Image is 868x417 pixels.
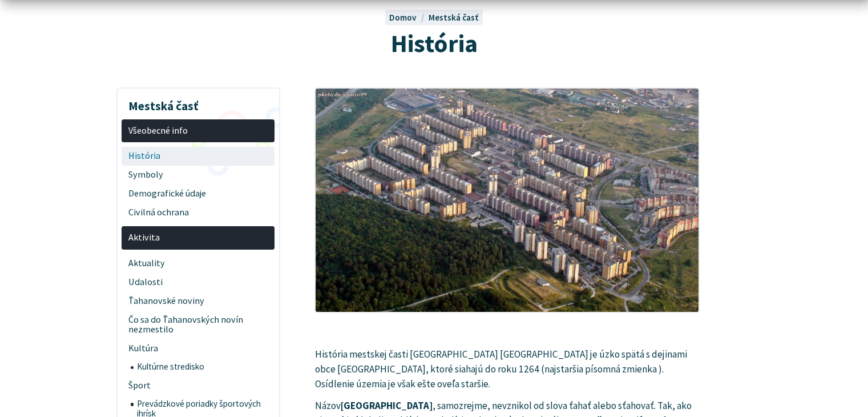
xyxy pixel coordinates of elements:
[122,147,274,166] a: História
[122,119,274,143] a: Všeobecné info
[122,203,274,222] a: Civilná ochrana
[128,254,268,272] span: Aktuality
[128,147,268,166] span: História
[314,347,700,391] p: História mestskej časti [GEOGRAPHIC_DATA] [GEOGRAPHIC_DATA] je úzko spätá s dejinami obce [GEOGRA...
[128,166,268,185] span: Symboly
[389,12,417,23] span: Domov
[128,121,268,140] span: Všeobecné info
[390,27,477,59] span: História
[128,272,268,291] span: Udalosti
[122,376,274,395] a: Šport
[128,376,268,395] span: Šport
[122,339,274,358] a: Kultúra
[389,12,428,23] a: Domov
[128,310,268,339] span: Čo sa do Ťahanovských novín nezmestilo
[340,399,432,412] strong: [GEOGRAPHIC_DATA]
[122,185,274,203] a: Demografické údaje
[128,203,268,222] span: Civilná ochrana
[122,254,274,272] a: Aktuality
[122,272,274,291] a: Udalosti
[122,291,274,310] a: Ťahanovské noviny
[122,310,274,339] a: Čo sa do Ťahanovských novín nezmestilo
[128,339,268,358] span: Kultúra
[128,185,268,203] span: Demografické údaje
[122,166,274,185] a: Symboly
[137,358,268,376] span: Kultúrne stredisko
[122,226,274,250] a: Aktivita
[122,91,274,115] h3: Mestská časť
[131,358,275,376] a: Kultúrne stredisko
[128,291,268,310] span: Ťahanovské noviny
[429,12,479,23] a: Mestská časť
[128,228,268,247] span: Aktivita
